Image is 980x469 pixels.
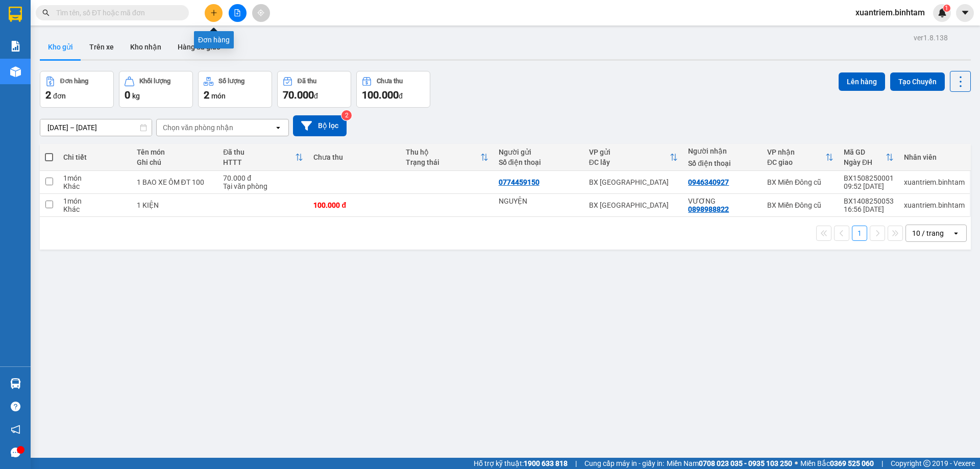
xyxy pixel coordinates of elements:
div: BX Miền Đông cũ [767,201,834,209]
div: Đơn hàng [60,78,88,85]
button: Hàng đã giao [169,35,229,59]
div: BX [GEOGRAPHIC_DATA] [589,178,678,186]
div: Thu hộ [406,148,480,156]
strong: 0369 525 060 [830,459,874,467]
div: xuantriem.binhtam [904,201,965,209]
span: caret-down [961,8,970,17]
span: copyright [923,460,930,467]
div: ĐC lấy [589,158,670,166]
th: Toggle SortBy [218,144,308,171]
th: Toggle SortBy [839,144,899,171]
div: 0898988822 [688,205,729,213]
span: 70.000 [283,89,314,101]
span: plus [210,9,217,16]
span: xuantriem.binhtam [847,6,933,19]
span: 100.000 [362,89,399,101]
span: notification [11,425,20,434]
span: kg [132,92,140,100]
input: Select a date range. [40,119,152,136]
div: 100.000 đ [313,201,396,209]
div: VP gửi [589,148,670,156]
span: Miền Nam [667,458,792,469]
div: Ngày ĐH [844,158,886,166]
button: Trên xe [81,35,122,59]
div: 10 / trang [912,228,944,238]
div: 0946340927 [688,178,729,186]
span: Miền Bắc [800,458,874,469]
div: Tại văn phòng [223,182,303,190]
span: 2 [204,89,209,101]
div: Mã GD [844,148,886,156]
div: ver 1.8.138 [914,32,948,43]
span: Hỗ trợ kỹ thuật: [474,458,568,469]
div: 1 BAO XE ÔM ĐT 100 [137,178,213,186]
div: ĐC giao [767,158,825,166]
span: Cung cấp máy in - giấy in: [584,458,664,469]
strong: 1900 633 818 [524,459,568,467]
div: HTTT [223,158,295,166]
div: BX1408250053 [844,197,894,205]
div: Khác [63,205,126,213]
button: file-add [229,4,247,22]
button: Lên hàng [839,72,885,91]
th: Toggle SortBy [762,144,839,171]
div: VƯƠNG [688,197,757,205]
sup: 2 [341,110,352,120]
span: file-add [234,9,241,16]
div: Số điện thoại [499,158,579,166]
button: Khối lượng0kg [119,71,193,108]
span: question-circle [11,402,20,411]
input: Tìm tên, số ĐT hoặc mã đơn [56,7,177,18]
span: aim [257,9,264,16]
div: 1 món [63,174,126,182]
img: icon-new-feature [938,8,947,17]
div: NGUYỆN [499,197,579,205]
img: logo-vxr [9,7,22,22]
div: Nhân viên [904,153,965,161]
div: Đã thu [298,78,316,85]
button: Kho gửi [40,35,81,59]
button: Kho nhận [122,35,169,59]
span: search [42,9,50,16]
div: VP nhận [767,148,825,156]
div: Chưa thu [377,78,403,85]
span: | [575,458,577,469]
div: BX Miền Đông cũ [767,178,834,186]
div: BX1508250001 [844,174,894,182]
button: Tạo Chuyến [890,72,945,91]
span: đ [314,92,318,100]
sup: 1 [943,5,950,12]
div: Chưa thu [313,153,396,161]
button: Đã thu70.000đ [277,71,351,108]
img: warehouse-icon [10,66,21,77]
strong: 0708 023 035 - 0935 103 250 [699,459,792,467]
div: 16:56 [DATE] [844,205,894,213]
div: Chi tiết [63,153,126,161]
div: Chọn văn phòng nhận [163,122,233,133]
button: Số lượng2món [198,71,272,108]
div: Khác [63,182,126,190]
div: Người nhận [688,147,757,155]
button: 1 [852,226,867,241]
div: Đã thu [223,148,295,156]
th: Toggle SortBy [401,144,493,171]
img: warehouse-icon [10,378,21,389]
div: Tên món [137,148,213,156]
div: Đơn hàng [194,31,234,48]
div: Ghi chú [137,158,213,166]
span: 0 [125,89,130,101]
span: message [11,448,20,457]
div: 1 món [63,197,126,205]
div: 70.000 đ [223,174,303,182]
span: 2 [45,89,51,101]
div: Số điện thoại [688,159,757,167]
button: aim [252,4,270,22]
div: Trạng thái [406,158,480,166]
div: 0774459150 [499,178,540,186]
span: đơn [53,92,66,100]
div: 09:52 [DATE] [844,182,894,190]
button: Chưa thu100.000đ [356,71,430,108]
div: 1 KIỆN [137,201,213,209]
button: Bộ lọc [293,115,347,136]
div: Người gửi [499,148,579,156]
